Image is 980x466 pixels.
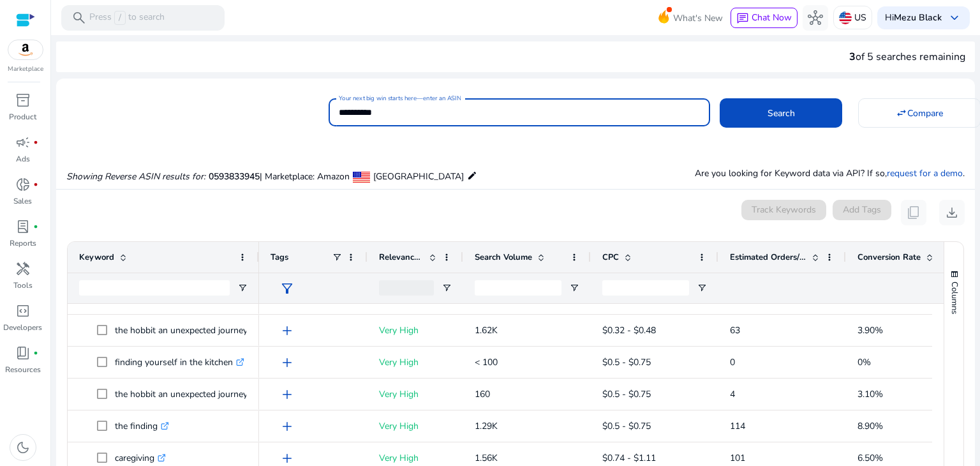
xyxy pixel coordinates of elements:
span: $0.5 - $0.75 [602,356,651,368]
span: book_4 [15,345,31,361]
span: chat [736,12,749,25]
img: amazon.svg [8,40,43,59]
span: Compare [907,107,943,120]
p: Press to search [89,11,165,25]
input: Keyword Filter Input [79,280,230,296]
span: 6.50% [857,452,883,464]
p: Resources [5,364,41,375]
span: $0.74 - $1.11 [602,452,656,464]
span: 1.56K [475,452,498,464]
span: What's New [673,7,723,29]
a: request for a demo [887,167,963,179]
span: 0593833945 [209,170,260,183]
p: Product [9,111,36,123]
b: Mezu Black [894,11,942,24]
span: campaign [15,135,31,150]
p: Reports [10,237,36,249]
span: Keyword [79,252,114,263]
p: Marketplace [8,64,43,74]
p: the finding [115,413,169,439]
span: dark_mode [15,440,31,455]
button: Open Filter Menu [697,283,707,293]
p: Sales [13,195,32,207]
span: code_blocks [15,303,31,319]
span: fiber_manual_record [33,224,38,229]
p: Are you looking for Keyword data via API? If so, . [695,167,965,180]
button: Search [720,98,842,128]
span: 3 [849,50,856,64]
span: hub [808,10,823,26]
span: Conversion Rate [857,252,921,263]
span: donut_small [15,177,31,192]
p: Hi [885,13,942,22]
input: CPC Filter Input [602,280,689,296]
button: download [939,200,965,225]
span: 3.10% [857,388,883,400]
span: 8.90% [857,420,883,432]
p: the hobbit an unexpected journey dvd [115,381,276,407]
span: fiber_manual_record [33,182,38,187]
p: US [854,6,866,29]
span: 4 [730,388,735,400]
span: $0.5 - $0.75 [602,420,651,432]
button: Open Filter Menu [442,283,452,293]
p: Ads [16,153,30,165]
p: Very High [379,349,452,375]
span: Columns [949,282,960,314]
span: 63 [730,324,740,336]
span: < 100 [475,356,498,368]
span: Relevance Score [379,252,424,263]
button: Open Filter Menu [237,283,248,293]
div: of 5 searches remaining [849,49,965,64]
button: chatChat Now [731,8,798,28]
span: CPC [602,252,619,263]
span: / [114,11,126,25]
span: 314 [475,292,490,304]
p: finding yourself in the kitchen [115,349,244,375]
span: Tags [271,252,288,263]
mat-icon: edit [467,168,477,183]
p: Very High [379,413,452,439]
span: add [279,355,295,370]
button: hub [803,5,828,31]
span: $0.32 - $0.48 [602,324,656,336]
span: Search Volume [475,252,532,263]
span: | Marketplace: Amazon [260,170,350,183]
span: download [944,205,960,220]
mat-icon: swap_horiz [896,107,907,119]
span: 1.62K [475,324,498,336]
span: add [279,387,295,402]
p: Very High [379,381,452,407]
span: Chat Now [752,11,792,24]
span: fiber_manual_record [33,140,38,145]
span: 0 [730,356,735,368]
img: us.svg [839,11,852,24]
span: 1.29K [475,420,498,432]
p: the hobbit an unexpected journey movie [115,317,285,343]
span: add [279,451,295,466]
span: search [71,10,87,26]
button: Open Filter Menu [569,283,579,293]
span: [GEOGRAPHIC_DATA] [373,170,464,183]
span: 114 [730,420,745,432]
span: add [279,291,295,306]
span: add [279,419,295,434]
span: inventory_2 [15,93,31,108]
span: lab_profile [15,219,31,234]
mat-label: Your next big win starts here—enter an ASIN [339,94,461,103]
span: 160 [475,388,490,400]
p: Very High [379,317,452,343]
span: $0.5 - $0.75 [602,388,651,400]
p: Developers [3,322,42,333]
span: fiber_manual_record [33,350,38,356]
span: 0% [857,356,871,368]
span: 101 [730,452,745,464]
input: Search Volume Filter Input [475,280,561,296]
span: handyman [15,261,31,276]
span: add [279,323,295,338]
span: Estimated Orders/Month [730,252,806,263]
i: Showing Reverse ASIN results for: [66,170,205,183]
span: keyboard_arrow_down [947,10,962,26]
span: 3.90% [857,324,883,336]
span: Search [768,107,795,120]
